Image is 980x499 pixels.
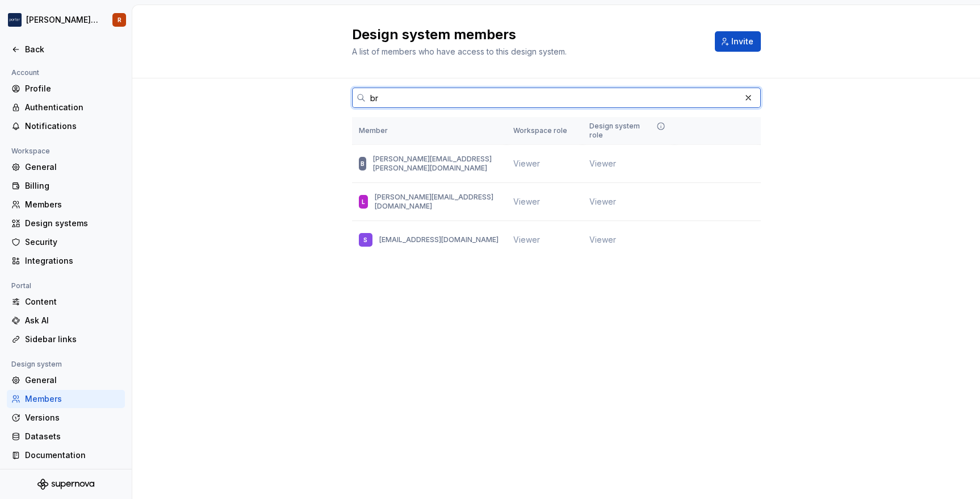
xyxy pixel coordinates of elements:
[362,196,365,207] div: L
[2,7,129,32] button: [PERSON_NAME] AirlinesR
[589,196,616,207] span: Viewer
[7,371,125,389] a: General
[118,15,122,24] div: R
[25,296,120,307] div: Content
[26,14,99,26] div: [PERSON_NAME] Airlines
[25,236,120,248] div: Security
[7,117,125,135] a: Notifications
[7,158,125,176] a: General
[361,158,365,169] div: B
[25,83,120,94] div: Profile
[8,13,22,27] img: f0306bc8-3074-41fb-b11c-7d2e8671d5eb.png
[25,199,120,210] div: Members
[25,393,120,405] div: Members
[7,98,125,117] a: Authentication
[25,431,120,442] div: Datasets
[7,196,125,214] a: Members
[25,218,120,229] div: Design systems
[7,446,125,464] a: Documentation
[363,234,367,246] div: S
[25,450,120,461] div: Documentation
[7,293,125,311] a: Content
[7,233,125,251] a: Security
[352,117,506,145] th: Member
[25,180,120,192] div: Billing
[25,102,120,113] div: Authentication
[7,177,125,195] a: Billing
[7,311,125,330] a: Ask AI
[731,36,753,47] span: Invite
[375,193,499,211] p: [PERSON_NAME][EMAIL_ADDRESS][DOMAIN_NAME]
[7,279,36,293] div: Portal
[25,120,120,132] div: Notifications
[513,159,540,168] span: Viewer
[513,235,540,244] span: Viewer
[7,144,55,158] div: Workspace
[366,88,740,108] input: Search in workspace members...
[25,375,120,386] div: General
[7,427,125,446] a: Datasets
[352,47,567,56] span: A list of members who have access to this design system.
[379,235,499,244] p: [EMAIL_ADDRESS][DOMAIN_NAME]
[589,122,668,140] div: Design system role
[7,40,125,59] a: Back
[506,117,583,145] th: Workspace role
[25,315,120,326] div: Ask AI
[589,234,616,246] span: Viewer
[25,334,120,345] div: Sidebar links
[589,158,616,169] span: Viewer
[352,26,701,44] h2: Design system members
[7,357,66,371] div: Design system
[373,155,500,173] p: [PERSON_NAME][EMAIL_ADDRESS][PERSON_NAME][DOMAIN_NAME]
[25,161,120,173] div: General
[7,214,125,232] a: Design systems
[7,252,125,270] a: Integrations
[513,197,540,206] span: Viewer
[25,44,120,55] div: Back
[7,390,125,408] a: Members
[7,66,44,80] div: Account
[7,330,125,348] a: Sidebar links
[7,409,125,427] a: Versions
[25,255,120,267] div: Integrations
[7,80,125,98] a: Profile
[25,412,120,423] div: Versions
[715,31,761,52] button: Invite
[37,479,94,490] svg: Supernova Logo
